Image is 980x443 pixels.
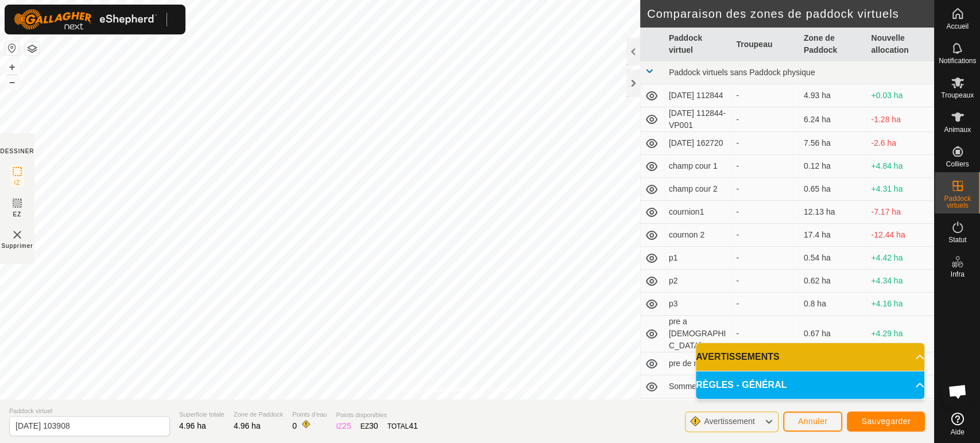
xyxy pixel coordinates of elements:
[1,242,33,250] span: Supprimer
[704,417,754,426] span: Avertissement
[736,160,795,172] div: -
[866,293,934,316] td: +4.16 ha
[696,378,787,392] span: RÈGLES - GÉNÉRAL
[5,75,19,89] button: –
[736,114,795,126] div: -
[10,228,24,242] img: Paddock virtuel
[799,316,867,352] td: 0.67 ha
[866,224,934,247] td: -12.44 ha
[866,132,934,155] td: -2.6 ha
[946,161,969,168] span: Colliers
[941,92,974,99] span: Troupeaux
[866,247,934,270] td: +4.42 ha
[669,68,815,77] span: Paddock virtuels sans Paddock physique
[939,57,976,64] span: Notifications
[798,417,828,426] span: Annuler
[664,84,732,107] td: [DATE] 112844
[696,343,924,371] p-accordion-header: AVERTISSEMENTS
[409,421,418,430] span: 41
[944,126,971,133] span: Animaux
[799,247,867,270] td: 0.54 ha
[950,271,964,278] span: Infra
[736,298,795,310] div: -
[664,132,732,155] td: [DATE] 162720
[292,410,327,419] span: Points d'eau
[664,375,732,398] td: Sommet
[664,28,732,61] th: Paddock virtuel
[664,270,732,293] td: p2
[25,42,39,56] button: Couches de carte
[799,132,867,155] td: 7.56 ha
[866,107,934,132] td: -1.28 ha
[736,90,795,102] div: -
[13,210,22,219] span: EZ
[664,178,732,201] td: champ cour 2
[736,137,795,149] div: -
[736,183,795,195] div: -
[5,60,19,74] button: +
[9,406,170,416] span: Paddock virtuel
[948,236,966,243] span: Statut
[938,195,977,209] span: Paddock virtuels
[369,421,378,430] span: 30
[664,155,732,178] td: champ cour 1
[731,28,799,61] th: Troupeau
[664,293,732,316] td: p3
[388,420,418,432] div: TOTAL
[664,247,732,270] td: p1
[736,328,795,340] div: -
[336,420,351,432] div: IZ
[14,9,157,30] img: Logo Gallagher
[866,28,934,61] th: Nouvelle allocation
[664,201,732,224] td: cournion1
[799,84,867,107] td: 4.93 ha
[736,229,795,241] div: -
[696,350,780,364] span: AVERTISSEMENTS
[342,421,351,430] span: 25
[799,293,867,316] td: 0.8 ha
[799,28,867,61] th: Zone de Paddock
[664,398,732,421] td: Sommet_3
[950,429,964,436] span: Aide
[490,384,538,395] a: Contactez-nous
[946,23,969,30] span: Accueil
[664,107,732,132] td: [DATE] 112844-VP001
[664,316,732,352] td: pre a [DEMOGRAPHIC_DATA]
[847,411,925,432] button: Sauvegarder
[664,352,732,375] td: pre de rohan
[234,410,283,419] span: Zone de Paddock
[799,107,867,132] td: 6.24 ha
[396,384,476,395] a: Politique de confidentialité
[866,178,934,201] td: +4.31 ha
[234,421,261,430] span: 4.96 ha
[935,408,980,440] a: Aide
[647,7,934,21] h2: Comparaison des zones de paddock virtuels
[866,155,934,178] td: +4.84 ha
[799,224,867,247] td: 17.4 ha
[799,178,867,201] td: 0.65 ha
[14,178,21,187] span: IZ
[336,410,417,420] span: Points disponibles
[866,84,934,107] td: +0.03 ha
[799,201,867,224] td: 12.13 ha
[861,417,911,426] span: Sauvegarder
[179,410,224,419] span: Superficie totale
[783,411,843,432] button: Annuler
[696,371,924,399] p-accordion-header: RÈGLES - GÉNÉRAL
[5,41,19,55] button: Réinitialiser la carte
[799,155,867,178] td: 0.12 ha
[664,224,732,247] td: cournon 2
[179,421,206,430] span: 4.96 ha
[866,316,934,352] td: +4.29 ha
[799,270,867,293] td: 0.62 ha
[736,275,795,287] div: -
[940,374,975,409] div: Open chat
[866,270,934,293] td: +4.34 ha
[292,421,297,430] span: 0
[361,420,378,432] div: EZ
[736,252,795,264] div: -
[736,206,795,218] div: -
[866,201,934,224] td: -7.17 ha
